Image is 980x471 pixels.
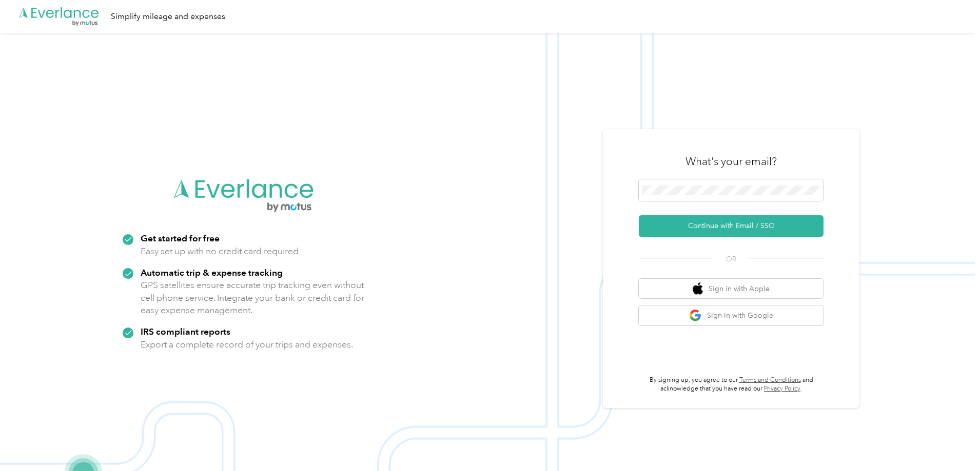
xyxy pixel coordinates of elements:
[141,326,230,337] strong: IRS compliant reports
[639,376,824,394] p: By signing up, you agree to our and acknowledge that you have read our .
[639,215,824,237] button: Continue with Email / SSO
[685,154,777,169] h3: What's your email?
[713,254,749,264] span: OR
[111,10,225,23] div: Simplify mileage and expenses
[141,245,299,258] p: Easy set up with no credit card required
[141,338,353,351] p: Export a complete record of your trips and expenses.
[693,282,703,295] img: apple logo
[639,305,824,325] button: google logoSign in with Google
[764,385,800,393] a: Privacy Policy
[689,309,702,322] img: google logo
[739,376,801,384] a: Terms and Conditions
[141,279,365,317] p: GPS satellites ensure accurate trip tracking even without cell phone service. Integrate your bank...
[639,279,824,299] button: apple logoSign in with Apple
[141,267,283,278] strong: Automatic trip & expense tracking
[141,233,220,243] strong: Get started for free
